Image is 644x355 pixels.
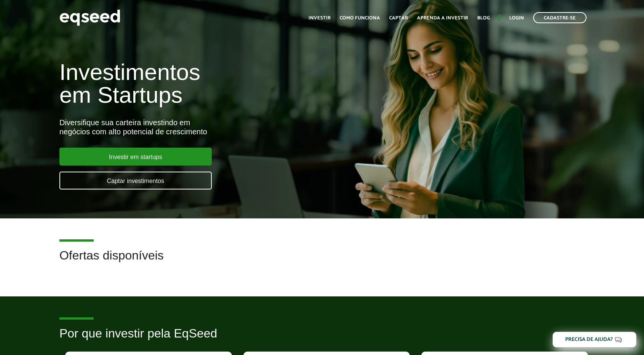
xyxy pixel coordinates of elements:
a: Investir em startups [59,148,212,166]
a: Investir [308,16,331,21]
h1: Investimentos em Startups [59,61,370,107]
a: Blog [477,16,490,21]
a: Aprenda a investir [417,16,468,21]
a: Cadastre-se [533,12,586,23]
img: EqSeed [59,8,120,28]
a: Captar [389,16,408,21]
h2: Por que investir pela EqSeed [59,327,585,352]
a: Login [509,16,524,21]
h2: Ofertas disponíveis [59,249,585,274]
a: Captar investimentos [59,172,212,189]
a: Como funciona [340,16,380,21]
div: Diversifique sua carteira investindo em negócios com alto potencial de crescimento [59,118,370,136]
